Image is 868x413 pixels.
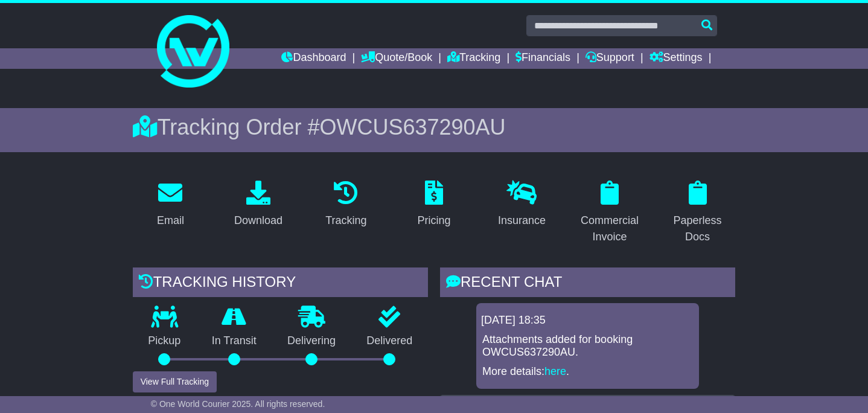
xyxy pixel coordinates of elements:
[490,176,554,233] a: Insurance
[325,213,366,229] div: Tracking
[149,176,192,233] a: Email
[498,213,546,229] div: Insurance
[133,114,736,140] div: Tracking Order #
[318,176,374,233] a: Tracking
[234,213,282,229] div: Download
[668,213,728,245] div: Paperless Docs
[409,176,458,233] a: Pricing
[133,371,217,392] button: View Full Tracking
[151,399,325,409] span: © One World Courier 2025. All rights reserved.
[417,213,450,229] div: Pricing
[572,176,648,249] a: Commercial Invoice
[272,335,351,348] p: Delivering
[447,48,500,69] a: Tracking
[544,365,566,377] a: here
[157,213,184,229] div: Email
[482,365,693,379] p: More details: .
[319,115,505,139] span: OWCUS637290AU
[133,335,196,348] p: Pickup
[586,48,634,69] a: Support
[351,335,428,348] p: Delivered
[361,48,432,69] a: Quote/Book
[649,48,703,69] a: Settings
[440,267,735,300] div: RECENT CHAT
[281,48,346,69] a: Dashboard
[196,335,272,348] p: In Transit
[515,48,570,69] a: Financials
[482,333,693,359] p: Attachments added for booking OWCUS637290AU.
[660,176,736,249] a: Paperless Docs
[579,213,640,245] div: Commercial Invoice
[133,267,428,300] div: Tracking history
[481,314,694,327] div: [DATE] 18:35
[226,176,290,233] a: Download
